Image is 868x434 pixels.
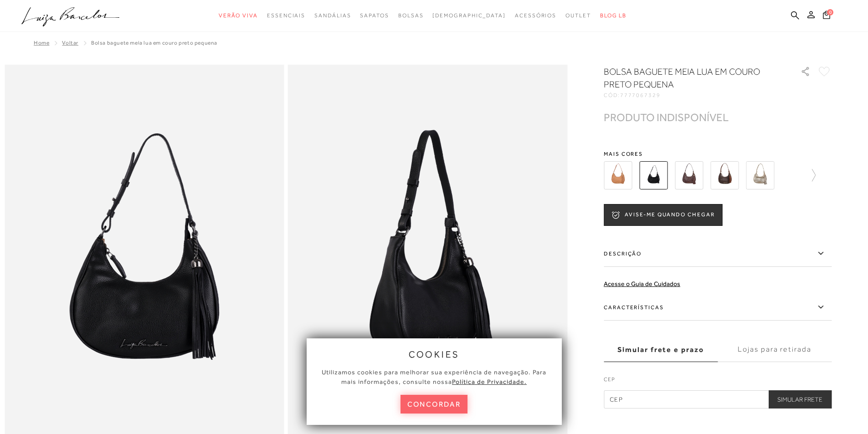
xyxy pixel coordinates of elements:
[604,161,632,189] img: BOLSA BAGUETE MEIA LUA EM COURO CARAMELO PEQUENA
[322,368,546,385] span: Utilizamos cookies para melhorar sua experiência de navegação. Para mais informações, consulte nossa
[827,9,833,15] span: 0
[515,12,556,19] span: Acessórios
[604,375,832,388] label: CEP
[710,161,739,189] img: BOLSA PEQUENA MEIA LUA CARAMELO
[34,40,49,46] a: Home
[267,12,305,19] span: Essenciais
[604,280,680,287] a: Acesse o Guia de Cuidados
[452,378,527,385] a: Política de Privacidade.
[675,161,703,189] img: BOLSA BAGUETE MEIA LUA EM COURO VERNIZ CAFÉ PEQUENA
[219,12,258,19] span: Verão Viva
[768,390,832,408] button: Simular Frete
[820,10,833,22] button: 0
[219,7,258,24] a: noSubCategoriesText
[401,395,468,414] button: concordar
[360,7,389,24] a: noSubCategoriesText
[604,65,775,91] h1: BOLSA BAGUETE MEIA LUA EM COURO PRETO PEQUENA
[432,7,506,24] a: noSubCategoriesText
[604,240,832,267] label: Descrição
[267,7,305,24] a: noSubCategoriesText
[746,161,774,189] img: BOLSA PEQUENA MEIA LUA DOURADA
[565,12,591,19] span: Outlet
[565,7,591,24] a: noSubCategoriesText
[360,12,389,19] span: Sapatos
[62,40,78,46] a: Voltar
[604,204,722,226] button: AVISE-ME QUANDO CHEGAR
[91,40,217,46] span: BOLSA BAGUETE MEIA LUA EM COURO PRETO PEQUENA
[515,7,556,24] a: noSubCategoriesText
[432,12,506,19] span: [DEMOGRAPHIC_DATA]
[604,151,832,157] span: Mais cores
[409,349,460,359] span: cookies
[604,337,718,362] label: Simular frete e prazo
[600,7,627,24] a: BLOG LB
[604,390,832,408] input: CEP
[639,161,668,189] img: BOLSA BAGUETE MEIA LUA EM COURO PRETO PEQUENA
[314,7,351,24] a: noSubCategoriesText
[604,92,786,98] div: CÓD:
[314,12,351,19] span: Sandálias
[620,92,661,98] span: 7777067329
[604,112,729,122] div: PRODUTO INDISPONÍVEL
[398,12,424,19] span: Bolsas
[600,12,627,19] span: BLOG LB
[604,294,832,321] label: Características
[398,7,424,24] a: noSubCategoriesText
[718,337,832,362] label: Lojas para retirada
